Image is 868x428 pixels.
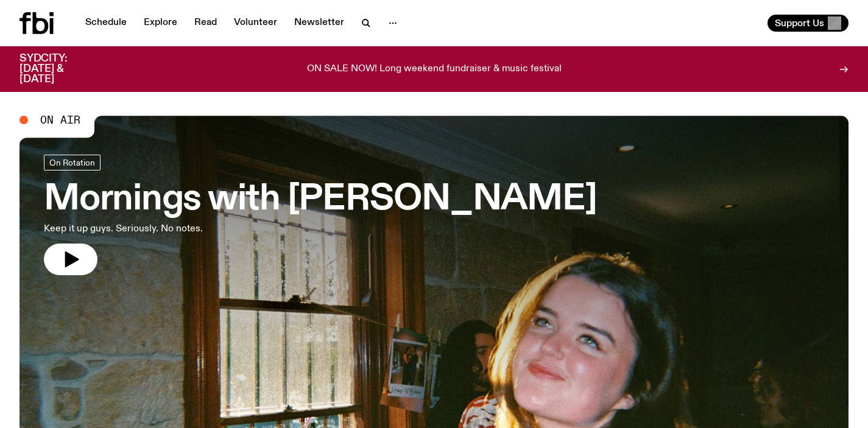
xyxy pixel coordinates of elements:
a: On Rotation [44,155,101,170]
span: On Rotation [49,158,95,167]
p: ON SALE NOW! Long weekend fundraiser & music festival [307,64,562,75]
span: On Air [40,114,80,125]
a: Explore [136,15,185,32]
a: Newsletter [287,15,351,32]
button: Support Us [767,15,849,32]
h3: Mornings with [PERSON_NAME] [44,183,597,217]
p: Keep it up guys. Seriously. No notes. [44,222,356,236]
a: Volunteer [227,15,284,32]
span: Support Us [775,18,824,29]
a: Schedule [78,15,134,32]
a: Mornings with [PERSON_NAME]Keep it up guys. Seriously. No notes. [44,155,597,275]
a: Read [187,15,224,32]
h3: SYDCITY: [DATE] & [DATE] [19,54,97,85]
